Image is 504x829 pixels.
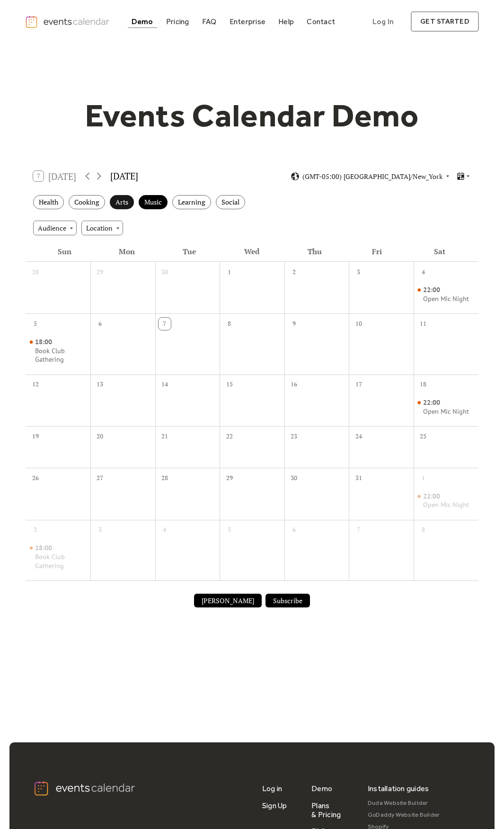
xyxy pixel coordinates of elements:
[368,809,440,821] a: GoDaddy Website Builder
[307,19,335,24] div: Contact
[368,780,429,797] div: Installation guides
[166,19,189,24] div: Pricing
[368,797,440,809] a: Duda Website Builder
[226,15,269,28] a: Enterprise
[311,797,353,823] a: Plans & Pricing
[262,780,282,797] a: Log in
[411,11,478,32] a: get started
[230,19,265,24] div: Enterprise
[363,11,403,32] a: Log In
[128,15,157,28] a: Demo
[132,19,153,24] div: Demo
[311,780,332,797] a: Demo
[71,96,434,135] h1: Events Calendar Demo
[303,15,339,28] a: Contact
[202,19,217,24] div: FAQ
[198,15,221,28] a: FAQ
[278,19,294,24] div: Help
[162,15,193,28] a: Pricing
[25,15,111,28] a: home
[262,797,287,814] a: Sign Up
[274,15,298,28] a: Help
